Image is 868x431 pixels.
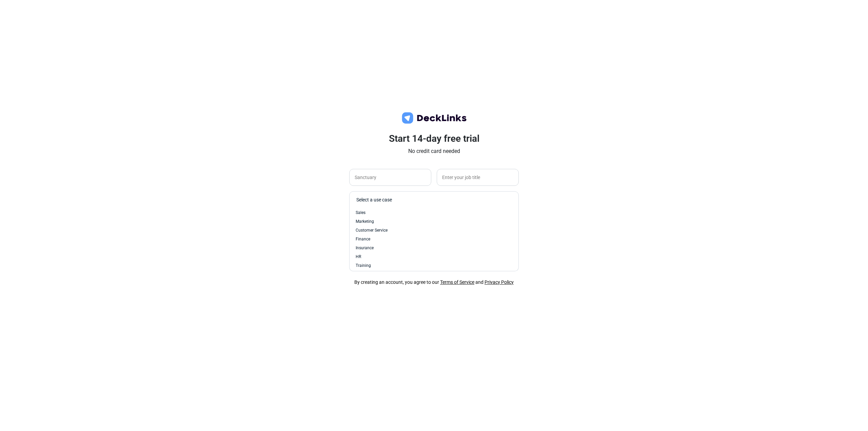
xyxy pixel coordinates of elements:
[356,262,371,269] span: Training
[356,245,374,251] span: Insurance
[349,133,519,144] h3: Start 14-day free trial
[356,227,388,233] span: Customer Service
[356,196,515,203] div: Select a use case
[440,279,474,285] a: Terms of Service
[485,279,514,285] a: Privacy Policy
[400,111,468,125] img: deck-links-logo.c572c7424dfa0d40c150da8c35de9cd0.svg
[356,254,361,260] span: HR
[356,218,374,224] span: Marketing
[349,169,431,186] input: Enter your company name
[356,236,370,242] span: Finance
[437,169,519,186] input: Enter your job title
[349,147,519,155] p: No credit card needed
[356,210,366,216] span: Sales
[354,279,514,286] div: By creating an account, you agree to our and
